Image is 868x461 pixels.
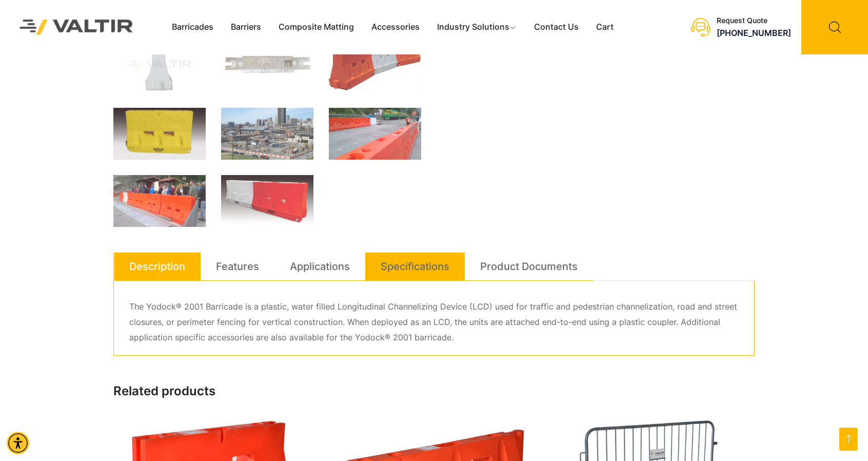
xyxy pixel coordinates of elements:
a: Barriers [222,20,270,35]
img: A row of orange and white barriers blocks a road, with people nearby and a green train in the bac... [329,108,421,160]
img: A segmented traffic barrier with orange and white sections, designed for road safety and traffic ... [329,37,421,91]
img: Valtir Rentals [8,8,145,47]
a: Barricades [163,20,222,35]
img: A bright yellow dock bumper with a smooth surface and cutouts, designed for protecting dock areas. [113,108,206,160]
a: Product Documents [480,253,578,280]
a: call (888) 496-3625 [717,28,791,38]
p: The Yodock® 2001 Barricade is a plastic, water filled Longitudinal Channelizing Device (LCD) used... [129,299,739,345]
h2: Related products [113,384,755,399]
a: Cart [587,20,622,35]
a: Composite Matting [270,20,363,35]
img: Two traffic barriers, one white and one orange, with a logo, designed for road safety and separat... [221,175,313,227]
img: A white plastic component with cutouts and a label, likely used in machinery or equipment. [221,37,313,92]
div: Accessibility Menu [7,432,29,454]
div: Request Quote [717,16,791,25]
a: Description [129,253,185,280]
img: A crowd gathers near orange barricades in front of an information booth, with a mountainous backd... [113,175,206,227]
img: A construction site with heavy machinery, surrounded by buildings and a city skyline in the backg... [221,108,313,160]
a: Accessories [363,20,428,35]
a: Applications [290,253,350,280]
img: A white plastic component with a tapered design, likely used as a part or accessory in machinery ... [113,37,206,92]
a: Specifications [381,253,449,280]
a: Open this option [839,428,858,451]
a: Features [216,253,259,280]
a: Industry Solutions [428,20,525,35]
a: Contact Us [525,20,587,35]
